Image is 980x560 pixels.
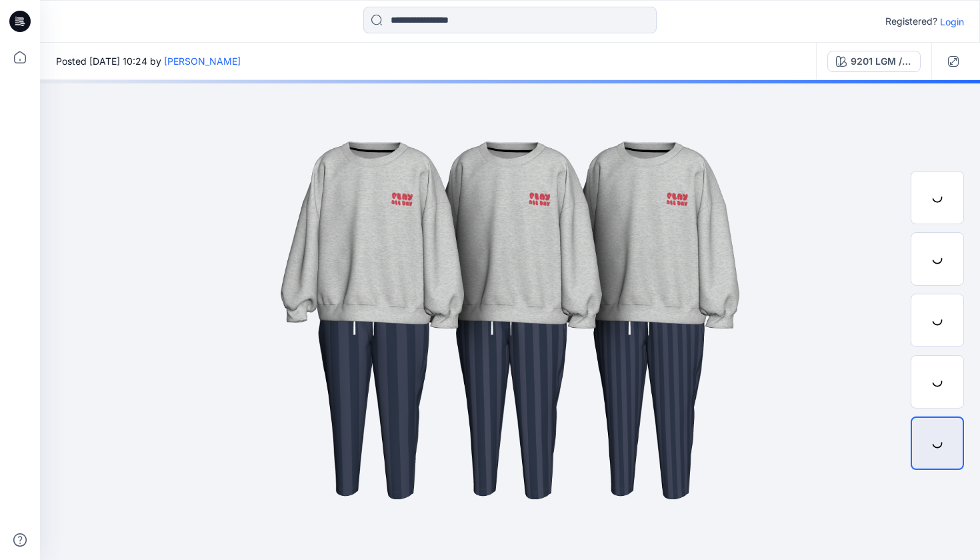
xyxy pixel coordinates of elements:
a: [PERSON_NAME] [164,55,241,67]
button: 9201 LGM / 2170-LS (25MM x 25MM) [827,51,921,72]
img: eyJhbGciOiJIUzI1NiIsImtpZCI6IjAiLCJzbHQiOiJzZXMiLCJ0eXAiOiJKV1QifQ.eyJkYXRhIjp7InR5cGUiOiJzdG9yYW... [177,120,843,521]
p: Login [940,15,964,29]
p: Registered? [885,13,937,29]
span: Posted [DATE] 10:24 by [56,54,241,68]
div: 9201 LGM / 2170-LS (25MM x 25MM) [851,54,912,69]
